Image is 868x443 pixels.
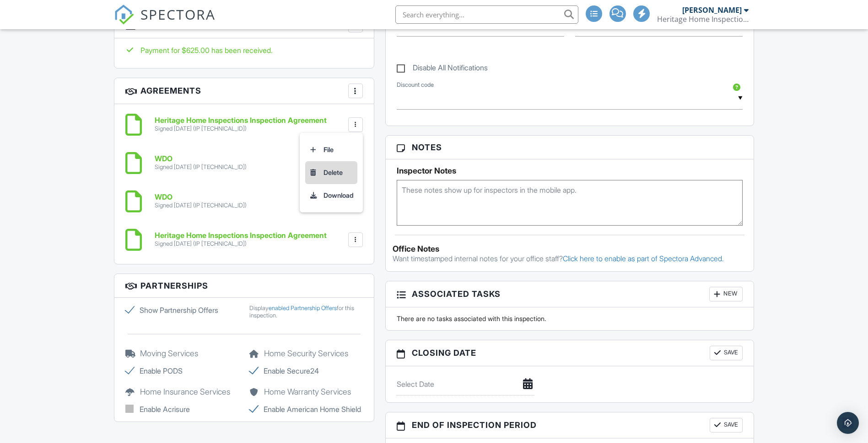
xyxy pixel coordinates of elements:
[657,15,749,24] div: Heritage Home Inspections, LLC
[305,161,357,184] a: Delete
[125,349,239,358] h5: Moving Services
[269,305,337,311] a: enabled Partnership Offers
[563,254,724,263] a: Click here to enable as part of Spectora Advanced.
[682,5,742,15] div: [PERSON_NAME]
[155,125,327,132] div: Signed [DATE] (IP [TECHNICAL_ID])
[412,419,537,431] span: End of Inspection Period
[397,166,743,175] h5: Inspector Notes
[412,347,476,359] span: Closing date
[709,287,743,301] div: New
[249,305,363,319] div: Display for this inspection.
[114,274,374,298] h3: Partnerships
[155,116,327,125] h6: Heritage Home Inspections Inspection Agreement
[125,45,363,55] div: Payment for $625.00 has been received.
[395,5,578,24] input: Search everything...
[249,387,363,396] h5: Home Warranty Services
[305,138,357,161] a: File
[125,387,239,396] h5: Home Insurance Services
[249,365,363,376] label: Enable Secure24
[397,63,488,75] label: Disable All Notifications
[114,5,134,25] img: The Best Home Inspection Software - Spectora
[710,346,743,360] button: Save
[155,116,327,132] a: Heritage Home Inspections Inspection Agreement Signed [DATE] (IP [TECHNICAL_ID])
[155,155,247,171] a: WDO Signed [DATE] (IP [TECHNICAL_ID])
[397,373,534,396] input: Select Date
[125,404,239,415] label: Enable Acrisure
[412,288,501,300] span: Associated Tasks
[155,240,327,248] div: Signed [DATE] (IP [TECHNICAL_ID])
[155,155,247,163] h6: WDO
[155,193,247,209] a: WDO Signed [DATE] (IP [TECHNICAL_ID])
[305,184,357,207] a: Download
[155,202,247,209] div: Signed [DATE] (IP [TECHNICAL_ID])
[114,78,374,104] h3: Agreements
[393,244,747,253] div: Office Notes
[249,349,363,358] h5: Home Security Services
[386,136,754,159] h3: Notes
[155,232,327,240] h6: Heritage Home Inspections Inspection Agreement
[393,253,747,264] p: Want timestamped internal notes for your office staff?
[155,163,247,171] div: Signed [DATE] (IP [TECHNICAL_ID])
[249,404,363,415] label: Enable American Home Shield
[710,418,743,432] button: Save
[155,232,327,248] a: Heritage Home Inspections Inspection Agreement Signed [DATE] (IP [TECHNICAL_ID])
[114,12,216,32] a: SPECTORA
[155,193,247,201] h6: WDO
[125,305,239,316] label: Show Partnership Offers
[140,5,216,24] span: SPECTORA
[391,314,749,323] div: There are no tasks associated with this inspection.
[837,412,859,434] div: Open Intercom Messenger
[397,81,434,89] label: Discount code
[125,365,239,376] label: Enable PODS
